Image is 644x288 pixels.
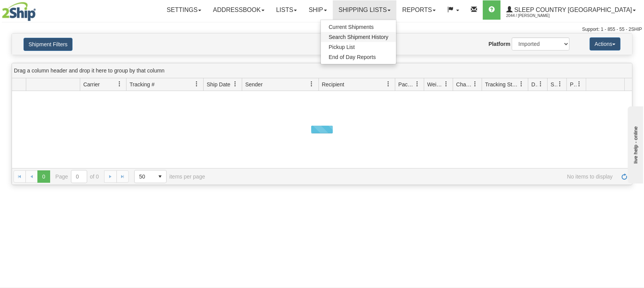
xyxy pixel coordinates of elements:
div: grid grouping header [12,63,632,78]
span: Search Shipment History [329,34,388,40]
a: Charge filter column settings [469,77,482,91]
span: Pickup Status [570,81,577,88]
a: Current Shipments [321,22,396,32]
a: Refresh [618,170,631,183]
a: Tracking # filter column settings [190,77,203,91]
a: Settings [161,0,207,20]
span: Pickup List [329,44,355,50]
a: Weight filter column settings [440,77,453,91]
span: Sleep Country [GEOGRAPHIC_DATA] [513,7,632,13]
a: Recipient filter column settings [382,77,395,91]
div: live help - online [6,7,71,12]
a: Ship Date filter column settings [229,77,242,91]
span: Shipment Issues [551,81,557,88]
span: Current Shipments [329,24,374,30]
a: Lists [270,0,303,20]
span: 50 [139,173,149,180]
span: 2044 / [PERSON_NAME] [506,12,564,20]
a: End of Day Reports [321,52,396,62]
button: Shipment Filters [24,38,72,51]
span: Packages [398,81,415,88]
div: Support: 1 - 855 - 55 - 2SHIP [2,26,642,33]
label: Platform [489,40,511,48]
span: Recipient [322,81,344,88]
button: Actions [590,37,620,51]
span: Tracking Status [485,81,519,88]
span: Weight [427,81,443,88]
a: Ship [303,0,332,20]
span: Page sizes drop down [134,170,167,183]
a: Search Shipment History [321,32,396,42]
span: No items to display [216,173,613,180]
img: logo2044.jpg [2,2,36,21]
a: Delivery Status filter column settings [534,77,547,91]
a: Pickup Status filter column settings [573,77,586,91]
a: Sleep Country [GEOGRAPHIC_DATA] 2044 / [PERSON_NAME] [501,0,642,20]
span: items per page [134,170,205,183]
span: Ship Date [207,81,230,88]
a: Shipment Issues filter column settings [553,77,566,91]
a: Tracking Status filter column settings [515,77,528,91]
span: Carrier [83,81,100,88]
iframe: chat widget [626,104,643,183]
span: select [154,170,166,183]
span: Charge [456,81,472,88]
a: Packages filter column settings [411,77,424,91]
span: Page of 0 [56,170,99,183]
a: Carrier filter column settings [113,77,126,91]
a: Sender filter column settings [305,77,319,91]
span: Delivery Status [531,81,538,88]
span: Sender [245,81,263,88]
span: Page 0 [37,170,50,183]
span: End of Day Reports [329,54,376,60]
span: Tracking # [130,81,155,88]
a: Shipping lists [333,0,396,20]
a: Pickup List [321,42,396,52]
a: Addressbook [207,0,270,20]
a: Reports [396,0,442,20]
